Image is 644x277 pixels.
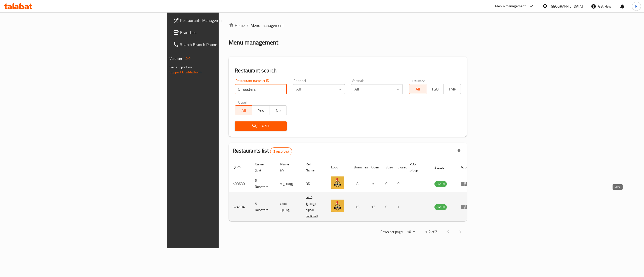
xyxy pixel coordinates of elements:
[233,164,242,170] span: ID
[170,64,193,70] span: Get support on:
[280,161,296,173] span: Name (Ar)
[276,193,302,221] td: فيف روسترز
[434,164,451,170] span: Status
[229,160,474,221] table: enhanced table
[351,84,403,94] div: All
[270,147,292,155] div: Total records count
[276,175,302,193] td: 5 روسترز
[409,84,426,94] button: All
[350,193,367,221] td: 16
[327,160,350,175] th: Logo
[331,200,344,212] img: 5 Roosters
[229,22,467,28] nav: breadcrumb
[446,85,459,93] span: TMP
[393,160,406,175] th: Closed
[410,161,424,173] span: POS group
[495,3,526,9] div: Menu-management
[393,175,406,193] td: 0
[233,147,292,155] h2: Restaurants list
[180,41,271,48] span: Search Branch Phone
[434,181,447,187] span: OPEN
[180,17,271,23] span: Restaurants Management
[270,149,292,154] span: 2 record(s)
[170,69,202,75] a: Support.OpsPlatform
[302,175,327,193] td: OD
[380,229,403,235] p: Rows per page:
[425,229,437,235] p: 1-2 of 2
[169,38,275,51] a: Search Branch Phone
[367,175,381,193] td: 5
[183,55,190,62] span: 1.0.0
[235,67,461,74] h2: Restaurant search
[170,55,182,62] span: Version:
[239,123,283,129] span: Search
[381,160,393,175] th: Busy
[350,160,367,175] th: Branches
[457,160,474,175] th: Action
[550,4,583,9] div: [GEOGRAPHIC_DATA]
[235,84,287,94] input: Search for restaurant name or ID..
[180,29,271,35] span: Branches
[293,84,345,94] div: All
[434,204,447,210] span: OPEN
[350,175,367,193] td: 8
[254,107,268,114] span: Yes
[453,145,465,157] div: Export file
[237,107,250,114] span: All
[331,176,344,189] img: 5 Roosters
[367,160,381,175] th: Open
[443,84,461,94] button: TMP
[428,85,442,93] span: TGO
[252,105,270,115] button: Yes
[255,161,270,173] span: Name (En)
[635,4,637,9] span: R
[235,105,252,115] button: All
[411,85,424,93] span: All
[405,228,417,236] div: Rows per page:
[426,84,444,94] button: TGO
[393,193,406,221] td: 1
[271,107,285,114] span: No
[269,105,287,115] button: No
[235,121,287,131] button: Search
[238,100,248,104] label: Upsell
[302,193,327,221] td: فيف روسترز لادارة المطاعم
[381,193,393,221] td: 0
[169,14,275,26] a: Restaurants Management
[412,79,425,82] label: Delivery
[367,193,381,221] td: 12
[381,175,393,193] td: 0
[169,26,275,38] a: Branches
[461,181,470,187] div: Menu
[306,161,321,173] span: Ref. Name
